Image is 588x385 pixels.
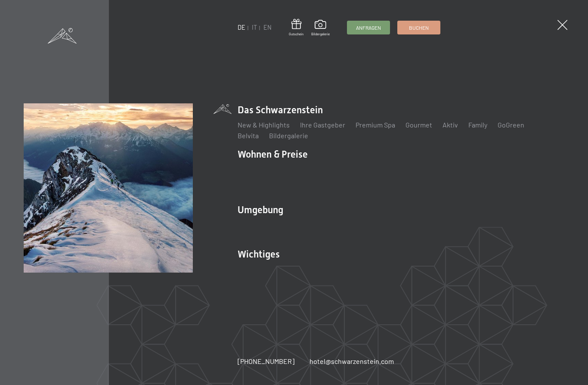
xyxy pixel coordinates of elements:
a: [PHONE_NUMBER] [238,357,294,366]
a: Bildergalerie [311,20,330,36]
a: Buchen [398,21,440,34]
a: Bildergalerie [269,131,308,140]
a: Anfragen [347,21,390,34]
a: DE [238,24,245,31]
a: EN [263,24,272,31]
a: Belvita [238,131,259,140]
a: GoGreen [498,121,524,129]
span: [PHONE_NUMBER] [238,357,294,365]
span: Gutschein [289,32,303,37]
span: Buchen [409,24,429,31]
span: Bildergalerie [311,32,330,37]
a: hotel@schwarzenstein.com [309,357,394,366]
a: Family [468,121,487,129]
a: Gourmet [405,121,432,129]
a: Gutschein [289,19,303,37]
a: New & Highlights [238,121,290,129]
a: Premium Spa [356,121,395,129]
a: Ihre Gastgeber [300,121,345,129]
span: Anfragen [356,24,381,31]
a: Aktiv [443,121,458,129]
a: IT [252,24,257,31]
